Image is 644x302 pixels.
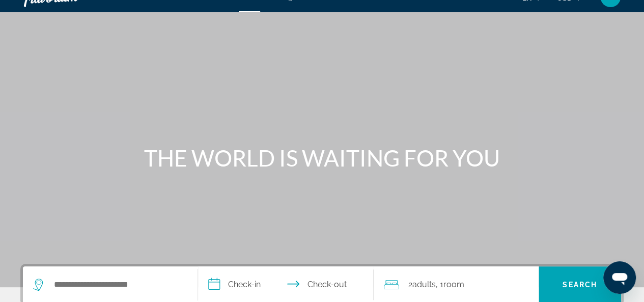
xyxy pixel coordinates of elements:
h1: THE WORLD IS WAITING FOR YOU [131,145,513,171]
span: Search [563,281,597,289]
span: , 1 [436,278,464,292]
iframe: Button to launch messaging window [603,261,636,294]
span: 2 [408,278,436,292]
span: Room [443,280,464,289]
span: Adults [412,280,436,289]
input: Search hotel destination [53,277,182,292]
